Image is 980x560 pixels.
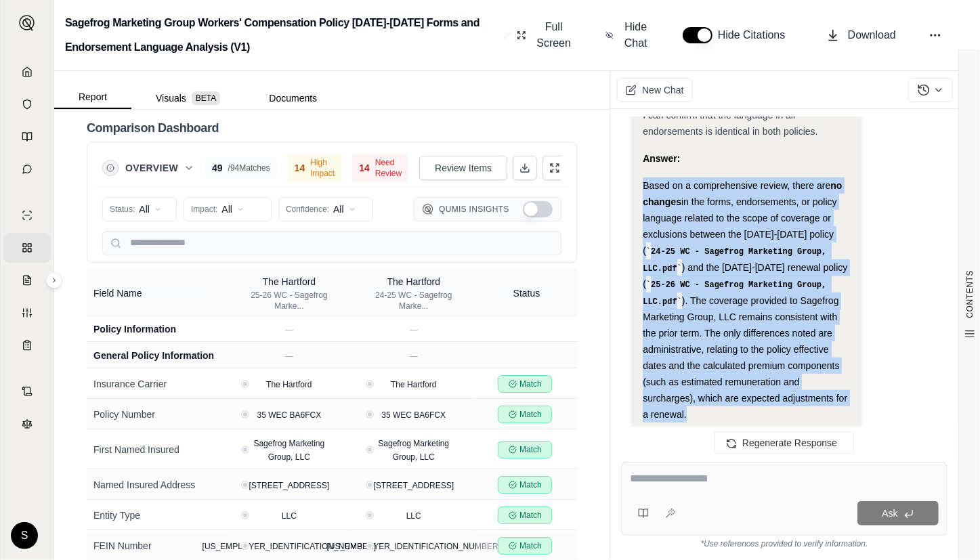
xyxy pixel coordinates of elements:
[87,119,219,137] h2: Comparison Dashboard
[253,439,324,462] span: Sagefrog Marketing Group, LLC
[643,196,836,256] span: in the forms, endorsements, or policy language related to the scope of coverage or exclusions bet...
[364,275,464,288] div: The Hartford
[238,538,253,553] button: View confidence details
[327,542,501,551] span: [US_EMPLOYER_IDENTIFICATION_NUMBER]
[93,478,220,492] div: Named Insured Address
[102,197,177,221] button: Status:All
[643,262,847,290] span: ) and the [DATE]-[DATE] renewal policy (
[266,380,312,389] span: The Hartford
[238,442,253,457] button: View confidence details
[643,180,830,191] span: Based on a comprehensive review, there are
[125,161,194,175] button: Overview
[249,481,330,490] span: [STREET_ADDRESS]
[519,379,542,389] span: Match
[362,538,377,553] button: View confidence details
[3,409,51,439] a: Legal Search Engine
[239,275,339,288] div: The Hartford
[282,511,297,521] span: LLC
[359,161,370,175] span: 14
[362,477,377,492] button: View confidence details
[93,408,220,421] div: Policy Number
[238,477,253,492] button: View confidence details
[3,89,51,119] a: Documents Vault
[285,325,293,335] span: —
[239,290,339,311] div: 25-26 WC - Sagefrog Marke...
[519,409,542,420] span: Match
[257,410,322,420] span: 35 WEC BA6FCX
[375,157,402,179] span: Need Review
[285,351,293,361] span: —
[11,522,38,549] div: S
[848,27,896,43] span: Download
[192,91,220,105] span: BETA
[419,156,507,180] button: Review Items
[617,78,692,102] button: New Chat
[534,19,573,51] span: Full Screen
[228,163,270,173] span: / 94 Matches
[621,536,947,549] div: *Use references provided to verify information.
[139,202,150,216] span: All
[3,122,51,152] a: Prompt Library
[295,161,305,175] span: 14
[65,11,498,60] h2: Sagefrog Marketing Group Workers' Compensation Policy [DATE]-[DATE] Forms and Endorsement Languag...
[410,325,418,335] span: —
[742,437,837,448] span: Regenerate Response
[3,233,51,263] a: Policy Comparisons
[439,204,509,215] span: Qumis Insights
[244,87,341,109] button: Documents
[513,156,537,180] button: Download Excel
[519,510,542,521] span: Match
[125,161,178,175] span: Overview
[184,197,272,221] button: Impact:All
[87,270,227,317] th: Field Name
[519,540,542,551] span: Match
[882,508,897,519] span: Ask
[364,290,464,311] div: 24-25 WC - Sagefrog Marke...
[93,377,220,391] div: Insurance Carrier
[643,280,826,307] code: 25-26 WC - Sagefrog Marketing Group, LLC.pdf
[310,157,335,179] span: High Impact
[93,443,220,456] div: First Named Insured
[362,442,377,457] button: View confidence details
[373,481,454,490] span: [STREET_ADDRESS]
[3,376,51,406] a: Contract Analysis
[238,407,253,422] button: View confidence details
[93,349,220,362] div: General Policy Information
[378,439,449,462] span: Sagefrog Marketing Group, LLC
[110,204,135,215] span: Status:
[93,322,220,336] div: Policy Information
[54,86,131,109] button: Report
[381,410,446,420] span: 35 WEC BA6FCX
[3,154,51,184] a: Chat
[391,380,436,389] span: The Hartford
[642,83,683,97] span: New Chat
[212,161,223,175] span: 49
[3,200,51,230] a: Single Policy
[238,376,253,391] button: View confidence details
[406,511,421,521] span: LLC
[435,161,492,175] span: Review Items
[542,156,567,180] button: Expand Table
[286,204,329,215] span: Confidence:
[821,22,901,49] button: Download
[131,87,244,109] button: Visuals
[643,247,826,274] code: 24-25 WC - Sagefrog Marketing Group, LLC.pdf
[46,272,62,288] button: Expand sidebar
[362,508,377,523] button: View confidence details
[93,539,220,553] div: FEIN Number
[362,407,377,422] button: View confidence details
[600,14,656,57] button: Hide Chat
[333,202,344,216] span: All
[93,509,220,522] div: Entity Type
[238,508,253,523] button: View confidence details
[3,330,51,360] a: Coverage Table
[857,501,939,525] button: Ask
[221,202,232,216] span: All
[3,57,51,87] a: Home
[622,19,650,51] span: Hide Chat
[3,298,51,328] a: Custom Report
[643,295,847,421] span: ). The coverage provided to Sagefrog Marketing Group, LLC remains consistent with the prior term....
[14,9,41,37] button: Expand sidebar
[476,270,577,317] th: Status
[519,444,542,455] span: Match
